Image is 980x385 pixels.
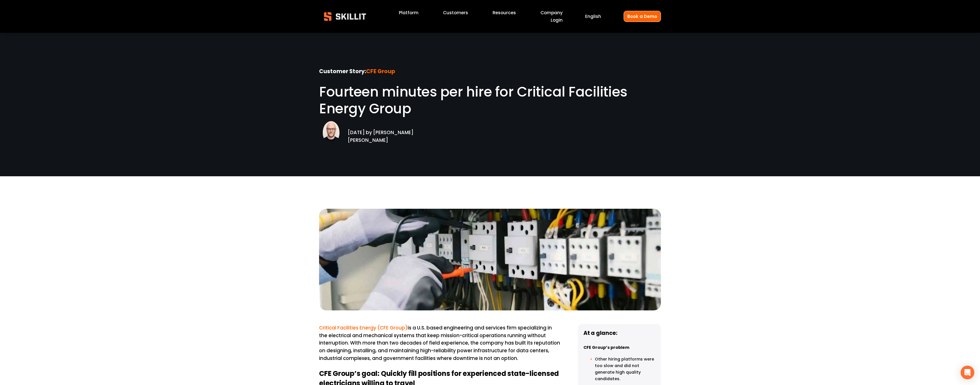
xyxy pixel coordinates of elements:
a: Critical Facilities Energy (CFE Group) [319,324,408,331]
a: Book a Demo [624,11,661,22]
p: [DATE] by [PERSON_NAME] [PERSON_NAME] [348,121,444,144]
strong: Customer Story: [319,67,366,77]
span: Resources [493,9,516,16]
a: Login [551,17,563,24]
div: language picker [585,13,601,20]
span: Fourteen minutes per hire for Critical Facilities Energy Group [319,82,630,118]
a: folder dropdown [493,9,516,17]
strong: At a glance: [583,329,617,338]
span: Other hiring platforms were too slow and did not generate high quality candidates. [595,356,655,382]
a: Customers [443,9,468,17]
p: is a U.S. based engineering and services firm specializing in the electrical and mechanical syste... [319,324,560,362]
span: English [585,13,601,20]
strong: CFE Group’s problem [583,344,629,351]
a: Company [540,9,563,17]
img: Skillit [319,8,371,25]
a: Platform [399,9,418,17]
strong: CFE Group [366,67,395,77]
div: Open Intercom Messenger [961,366,974,379]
